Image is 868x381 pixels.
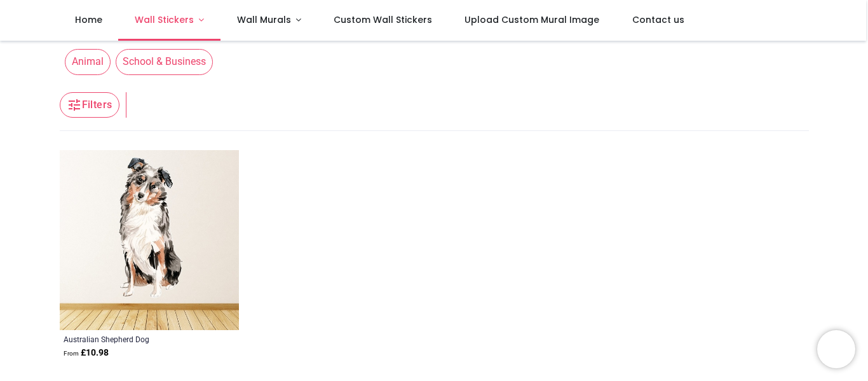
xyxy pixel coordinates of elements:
span: School & Business [116,49,213,74]
img: Australian Shepherd Dog Wall Sticker [60,150,240,330]
iframe: Brevo live chat [817,330,855,368]
button: Filters [60,92,119,118]
span: From [64,350,79,357]
span: Home [75,13,102,26]
span: Animal [65,49,111,74]
span: Wall Murals [237,13,291,26]
button: Animal [60,49,111,74]
button: School & Business [111,49,213,74]
span: Custom Wall Stickers [334,13,432,26]
span: Upload Custom Mural Image [465,13,599,26]
strong: £ 10.98 [64,347,109,359]
span: Wall Stickers [135,13,194,26]
span: Contact us [632,13,684,26]
a: Australian Shepherd Dog [64,334,201,344]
